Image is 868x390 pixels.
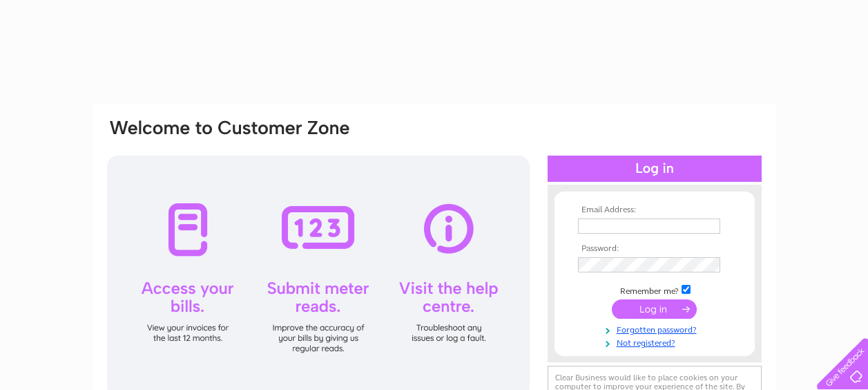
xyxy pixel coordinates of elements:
[575,283,735,297] td: Remember me?
[575,205,735,215] th: Email Address:
[578,335,735,349] a: Not registered?
[612,299,697,319] input: Submit
[575,244,735,254] th: Password:
[578,322,735,335] a: Forgotten password?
